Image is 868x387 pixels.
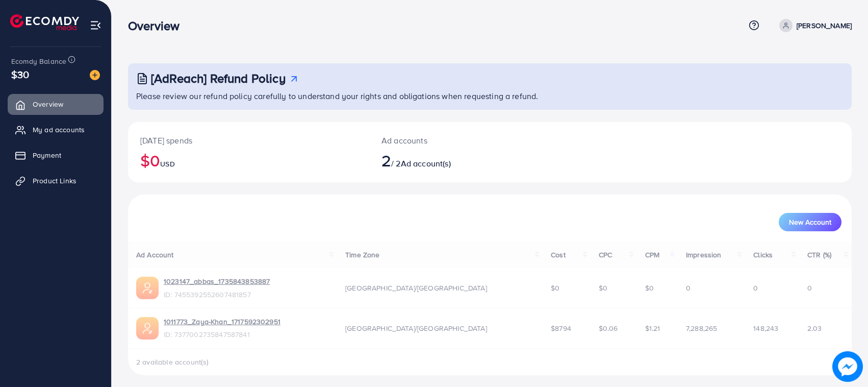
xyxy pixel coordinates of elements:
[8,171,104,191] a: Product Links
[832,351,863,382] img: image
[140,151,357,170] h2: $0
[11,56,66,66] span: Ecomdy Balance
[10,14,79,30] img: logo
[11,67,29,82] span: $30
[136,90,846,102] p: Please review our refund policy carefully to understand your rights and obligations when requesti...
[779,213,841,231] button: New Account
[8,94,104,114] a: Overview
[8,119,104,140] a: My ad accounts
[8,145,104,165] a: Payment
[151,71,286,86] h3: [AdReach] Refund Policy
[140,134,357,147] p: [DATE] spends
[160,159,174,169] span: USD
[33,176,76,186] span: Product Links
[381,149,391,172] span: 2
[90,19,101,31] img: menu
[33,150,61,160] span: Payment
[381,134,538,147] p: Ad accounts
[775,19,852,32] a: [PERSON_NAME]
[90,70,100,80] img: image
[797,19,852,32] p: [PERSON_NAME]
[381,151,538,170] h2: / 2
[128,18,188,33] h3: Overview
[33,99,63,109] span: Overview
[789,219,831,226] span: New Account
[401,158,451,169] span: Ad account(s)
[33,125,85,135] span: My ad accounts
